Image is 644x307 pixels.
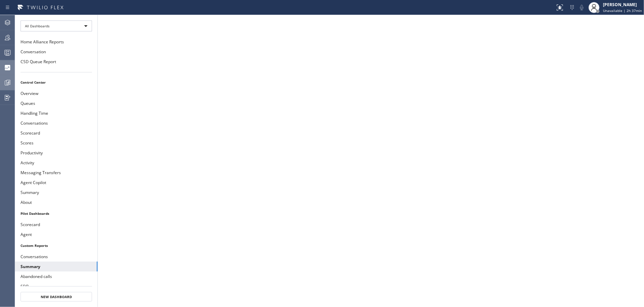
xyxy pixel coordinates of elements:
button: Scores [15,138,97,148]
button: Overview [15,88,97,98]
button: CSD Queue Report [15,57,97,67]
li: Custom Reports [15,241,97,250]
button: Summary [15,187,97,197]
div: All Dashboards [21,20,92,31]
button: Conversations [15,118,97,128]
li: Pilot Dashboards [15,209,97,218]
button: Messaging Transfers [15,168,97,178]
li: Control Center [15,78,97,87]
span: Unavailable | 2h 37min [603,8,642,13]
button: Agent Copilot [15,178,97,187]
button: Abandoned calls [15,271,97,281]
button: About [15,197,97,207]
button: Summary [15,262,97,271]
button: Queues [15,98,97,108]
button: Home Alliance Reports [15,37,97,47]
button: SDB [15,281,97,291]
button: Scorecard [15,220,97,229]
button: Handling Time [15,108,97,118]
button: New Dashboard [21,292,92,302]
iframe: dashboard_b794bedd1109 [98,15,644,307]
div: [PERSON_NAME] [603,2,642,8]
button: Scorecard [15,128,97,138]
button: Productivity [15,148,97,158]
button: Agent [15,229,97,239]
button: Mute [577,3,587,12]
button: Conversation [15,47,97,57]
button: Activity [15,158,97,168]
button: Conversations [15,252,97,262]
